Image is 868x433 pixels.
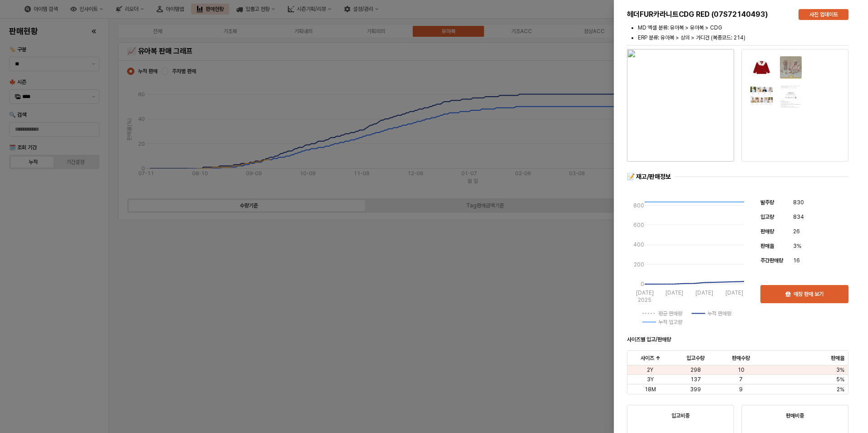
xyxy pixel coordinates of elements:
span: 3% [836,366,844,374]
span: 5% [836,376,844,383]
button: 매장 판매 보기 [760,285,848,303]
li: MD 엑셀 분류: 유아복 > 유아복 > CDG [638,24,848,32]
div: 📝 재고/판매정보 [627,172,671,181]
span: 830 [793,198,804,207]
span: 판매수량 [732,354,750,362]
span: 399 [690,386,701,393]
button: 사진 업데이트 [799,9,848,20]
span: 2% [837,386,844,393]
span: 발주량 [760,199,774,206]
span: 3% [793,241,801,251]
span: 298 [690,366,701,374]
p: 매장 판매 보기 [794,290,824,298]
p: 사진 업데이트 [809,11,838,18]
h5: 헤더FUR카라니트CDG RED (07S72140493) [627,10,791,19]
strong: 판매비중 [786,413,804,419]
span: 판매량 [760,228,774,235]
span: 판매율 [831,354,844,362]
span: 주간판매량 [760,257,783,264]
span: 입고량 [760,214,774,220]
span: 판매율 [760,243,774,249]
strong: 사이즈별 입고/판매량 [627,336,671,343]
span: 16 [793,256,800,265]
span: 입고수량 [686,354,705,362]
span: 2Y [647,366,653,374]
span: 7 [739,376,743,383]
span: 9 [739,386,743,393]
span: 10 [738,366,745,374]
li: ERP 분류: 유아복 > 상의 > 가디건 (복종코드: 214) [638,34,848,42]
strong: 입고비중 [671,413,690,419]
span: 3Y [647,376,654,383]
span: 834 [793,212,804,221]
span: 18M [645,386,656,393]
span: 137 [690,376,701,383]
span: 사이즈 [641,354,654,362]
span: 26 [793,227,800,236]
